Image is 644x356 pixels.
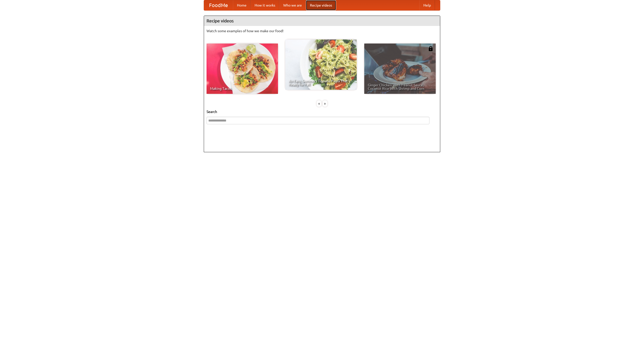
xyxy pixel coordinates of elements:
a: Recipe videos [306,0,336,10]
a: Help [419,0,435,10]
a: FoodMe [204,0,233,10]
h4: Recipe videos [204,16,440,26]
a: Making Tacos [207,44,278,94]
h5: Search [207,109,437,114]
div: » [323,100,327,107]
img: 483408.png [428,46,433,51]
a: Who we are [279,0,306,10]
span: Making Tacos [210,87,274,90]
div: « [317,100,321,107]
a: An Easy, Summery Tomato Pasta That's Ready for Fall [285,39,357,90]
a: Home [233,0,251,10]
a: How it works [251,0,279,10]
span: An Easy, Summery Tomato Pasta That's Ready for Fall [289,79,353,86]
p: Watch some examples of how we make our food! [207,28,437,33]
